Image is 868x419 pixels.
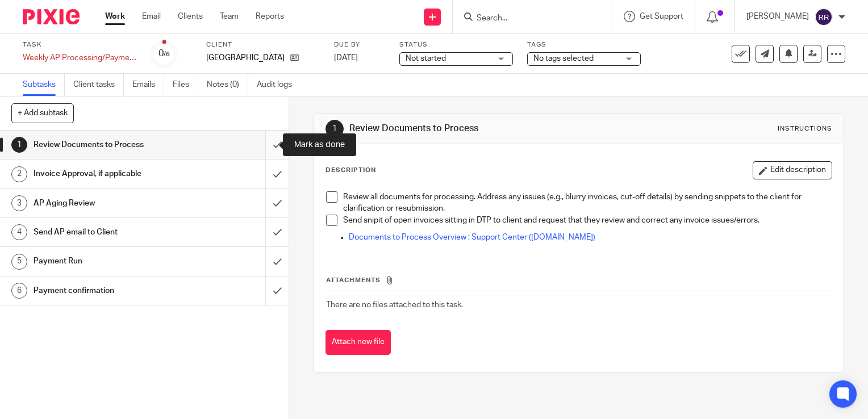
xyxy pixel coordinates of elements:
p: Send snipit of open invoices sitting in DTP to client and request that they review and correct an... [343,215,832,226]
a: Client tasks [73,74,124,96]
div: 1 [11,137,27,153]
label: Status [399,40,513,49]
a: Files [173,74,198,96]
a: Reports [256,11,284,22]
div: 5 [11,254,27,270]
h1: AP Aging Review [34,195,181,212]
div: 4 [11,224,27,240]
div: 3 [11,195,27,211]
div: 0 [158,47,170,60]
div: Weekly AP Processing/Payment [23,52,136,64]
button: Attach new file [325,330,391,355]
small: /6 [164,51,170,57]
button: + Add subtask [11,103,74,123]
label: Due by [334,40,385,49]
h1: Payment confirmation [34,282,181,299]
h1: Invoice Approval, if applicable [34,165,181,182]
a: Documents to Process Overview : Support Center ([DOMAIN_NAME]) [349,233,595,241]
div: 1 [325,120,344,138]
a: Team [220,11,239,22]
input: Search [475,14,578,24]
h1: Review Documents to Process [349,123,603,135]
span: Get Support [640,12,683,20]
h1: Payment Run [34,253,181,270]
label: Tags [527,40,641,49]
a: Clients [178,11,203,22]
span: There are no files attached to this task. [326,301,463,309]
span: Not started [406,55,446,62]
a: Subtasks [23,74,65,96]
div: 2 [11,166,27,182]
img: Pixie [23,9,80,24]
button: Edit description [753,161,832,179]
a: Emails [132,74,164,96]
a: Notes (0) [207,74,248,96]
label: Task [23,40,136,49]
label: Client [206,40,320,49]
span: [DATE] [334,54,358,62]
img: svg%3E [815,8,833,26]
h1: Send AP email to Client [34,224,181,241]
a: Work [105,11,125,22]
a: Email [142,11,161,22]
p: [GEOGRAPHIC_DATA] [206,52,285,64]
div: 6 [11,283,27,299]
span: No tags selected [533,55,594,62]
a: Audit logs [257,74,301,96]
div: Instructions [778,124,832,133]
span: Attachments [326,277,381,283]
h1: Review Documents to Process [34,136,181,153]
p: Description [325,166,376,175]
p: [PERSON_NAME] [746,11,809,22]
p: Review all documents for processing. Address any issues (e.g., blurry invoices, cut-off details) ... [343,191,832,215]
